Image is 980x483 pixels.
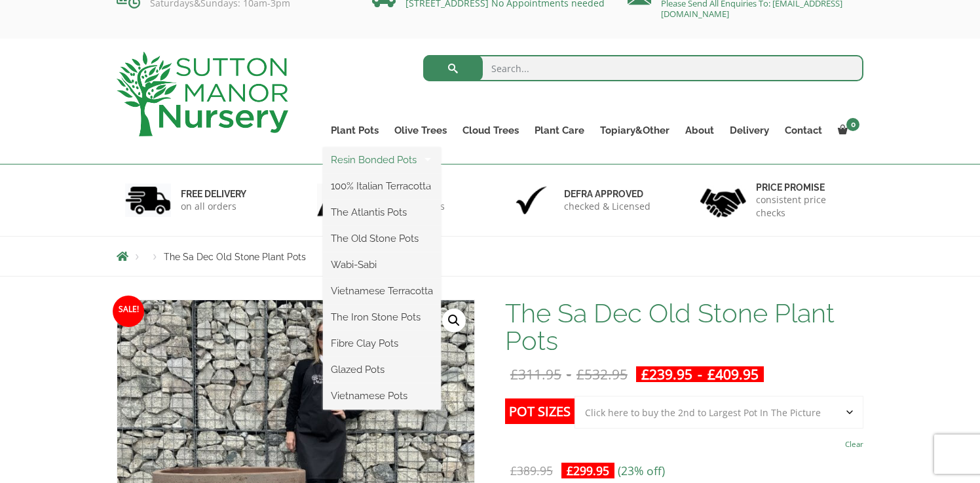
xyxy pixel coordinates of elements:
[323,121,386,140] a: Plant Pots
[323,386,441,406] a: Vietnamese Pots
[508,184,554,217] img: 3.jpg
[113,296,144,327] span: Sale!
[505,366,633,382] del: -
[505,398,575,424] label: Pot Sizes
[576,365,584,383] span: £
[442,309,466,332] a: View full-screen image gallery
[317,184,363,217] img: 2.jpg
[323,203,441,222] a: The Atlantis Pots
[510,463,553,478] bdi: 389.95
[323,360,441,379] a: Glazed Pots
[846,118,859,131] span: 0
[323,307,441,327] a: The Iron Stone Pots
[641,365,692,383] bdi: 239.95
[323,281,441,301] a: Vietnamese Terracotta
[756,193,856,220] p: consistent price checks
[707,365,759,383] bdi: 409.95
[756,182,856,193] h6: Price promise
[505,299,863,355] h1: The Sa Dec Old Stone Plant Pots
[641,365,649,383] span: £
[576,365,628,383] bdi: 532.95
[707,365,715,383] span: £
[845,435,863,454] a: Clear options
[564,188,650,200] h6: Defra approved
[700,180,746,220] img: 4.jpg
[323,229,441,248] a: The Old Stone Pots
[677,121,722,140] a: About
[777,121,830,140] a: Contact
[323,176,441,196] a: 100% Italian Terracotta
[386,121,455,140] a: Olive Trees
[564,200,650,213] p: checked & Licensed
[125,184,171,217] img: 1.jpg
[423,55,864,81] input: Search...
[527,121,592,140] a: Plant Care
[117,251,863,261] nav: Breadcrumbs
[117,52,288,136] img: logo
[510,365,561,383] bdi: 311.95
[323,255,441,275] a: Wabi-Sabi
[164,252,306,262] span: The Sa Dec Old Stone Plant Pots
[181,188,246,200] h6: FREE DELIVERY
[510,463,517,478] span: £
[510,365,518,383] span: £
[592,121,677,140] a: Topiary&Other
[830,121,863,140] a: 0
[618,463,665,478] span: (23% off)
[567,463,573,478] span: £
[567,463,609,478] bdi: 299.95
[636,366,764,382] ins: -
[323,334,441,353] a: Fibre Clay Pots
[181,200,246,213] p: on all orders
[323,150,441,170] a: Resin Bonded Pots
[722,121,777,140] a: Delivery
[455,121,527,140] a: Cloud Trees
